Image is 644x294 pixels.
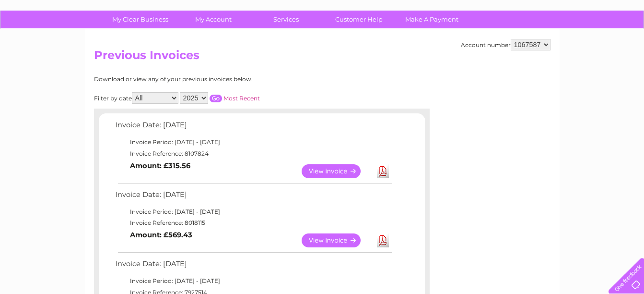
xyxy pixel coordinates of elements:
[113,119,394,136] td: Invoice Date: [DATE]
[461,39,550,50] div: Account number
[319,11,398,28] a: Customer Help
[113,257,394,275] td: Invoice Date: [DATE]
[101,11,180,28] a: My Clear Business
[174,11,253,28] a: My Account
[499,41,520,48] a: Energy
[475,41,493,48] a: Water
[94,49,550,67] h2: Previous Invoices
[130,231,192,239] b: Amount: £569.43
[302,164,372,178] a: View
[113,275,394,287] td: Invoice Period: [DATE] - [DATE]
[113,217,394,229] td: Invoice Reference: 8018115
[94,92,346,104] div: Filter by date
[463,5,529,17] a: 0333 014 3131
[392,11,471,28] a: Make A Payment
[113,136,394,148] td: Invoice Period: [DATE] - [DATE]
[23,25,71,54] img: logo.png
[94,76,346,83] div: Download or view any of your previous invoices below.
[580,41,604,48] a: Contact
[223,95,260,102] a: Most Recent
[377,164,389,178] a: Download
[526,41,555,48] a: Telecoms
[612,41,635,48] a: Log out
[377,233,389,247] a: Download
[130,161,190,170] b: Amount: £315.56
[113,148,394,159] td: Invoice Reference: 8107824
[96,5,549,47] div: Clear Business is a trading name of Verastar Limited (registered in [GEOGRAPHIC_DATA] No. 3667643...
[113,206,394,218] td: Invoice Period: [DATE] - [DATE]
[113,188,394,206] td: Invoice Date: [DATE]
[561,41,574,48] a: Blog
[302,233,372,247] a: View
[246,11,326,28] a: Services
